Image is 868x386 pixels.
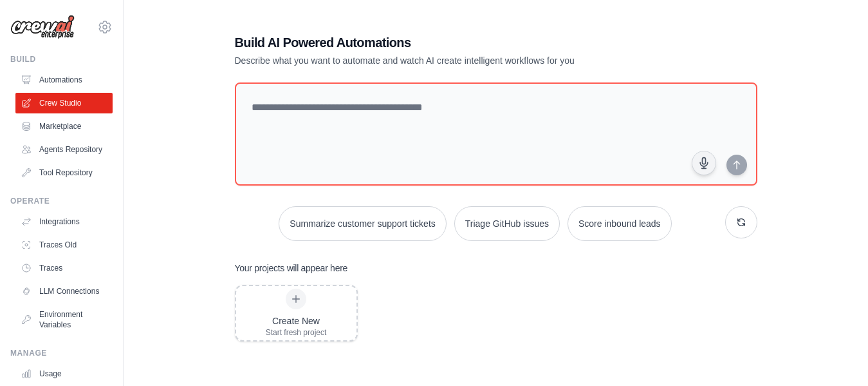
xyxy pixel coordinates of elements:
a: Agents Repository [15,139,113,160]
a: Environment Variables [15,304,113,335]
a: Crew Studio [15,93,113,113]
a: Usage [15,363,113,384]
div: Operate [10,196,113,206]
h1: Build AI Powered Automations [235,34,667,52]
button: Summarize customer support tickets [279,206,446,241]
button: Get new suggestions [725,206,757,238]
button: Click to speak your automation idea [692,151,716,175]
div: Create New [266,314,327,327]
a: Integrations [15,211,113,232]
a: Traces Old [15,235,113,255]
a: Automations [15,70,113,90]
p: Describe what you want to automate and watch AI create intelligent workflows for you [235,54,667,67]
div: Manage [10,348,113,358]
div: Build [10,54,113,64]
a: Traces [15,258,113,278]
div: Start fresh project [266,327,327,338]
a: LLM Connections [15,281,113,302]
a: Tool Repository [15,162,113,183]
a: Marketplace [15,116,113,137]
button: Triage GitHub issues [454,206,560,241]
img: Logo [10,15,75,39]
button: Score inbound leads [568,206,672,241]
h3: Your projects will appear here [235,262,348,275]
